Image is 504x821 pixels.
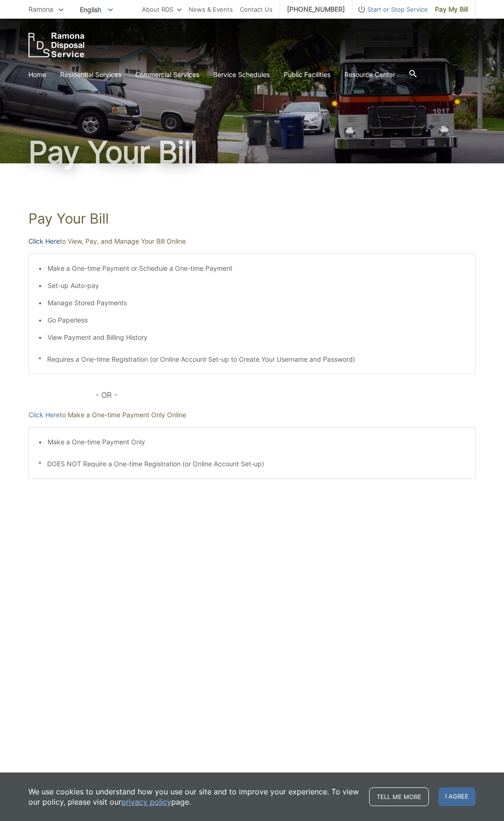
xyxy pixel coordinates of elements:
p: to View, Pay, and Manage Your Bill Online [28,236,476,246]
a: Contact Us [240,4,273,14]
li: Make a One-time Payment Only [48,437,466,447]
h1: Pay Your Bill [28,210,476,227]
span: English [73,2,120,17]
p: to Make a One-time Payment Only Online [28,410,476,420]
a: News & Events [189,4,233,14]
a: Commercial Services [135,70,199,80]
li: Set-up Auto-pay [48,281,466,291]
p: * Requires a One-time Registration (or Online Account Set-up to Create Your Username and Password) [38,354,466,365]
li: View Payment and Billing History [48,332,466,343]
li: Go Paperless [48,315,466,325]
a: About RDS [142,4,182,14]
a: Public Facilities [284,70,330,80]
a: Service Schedules [213,70,270,80]
p: - OR - [96,388,476,401]
a: Tell me more [369,787,429,806]
a: Click Here [28,410,60,420]
a: Residential Services [60,70,121,80]
h1: Pay Your Bill [28,137,476,167]
li: Make a One-time Payment or Schedule a One-time Payment [48,263,466,274]
li: Manage Stored Payments [48,298,466,308]
a: Resource Center [344,70,395,80]
span: I agree [438,787,476,806]
a: EDCD logo. Return to the homepage. [28,33,84,57]
p: * DOES NOT Require a One-time Registration (or Online Account Set-up) [38,459,466,469]
span: Pay My Bill [435,4,468,14]
a: Home [28,70,46,80]
a: privacy policy [121,797,171,807]
span: Ramona [28,5,53,13]
p: We use cookies to understand how you use our site and to improve your experience. To view our pol... [28,786,360,807]
a: Click Here [28,236,60,246]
